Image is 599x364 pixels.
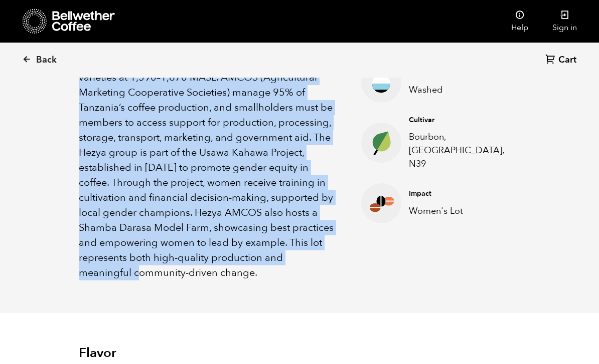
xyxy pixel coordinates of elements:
p: Washed [409,83,505,97]
span: Back [36,54,57,66]
h2: Flavor [79,345,226,361]
p: Women's Lot [409,204,505,218]
h4: Impact [409,189,505,199]
a: Cart [545,54,579,67]
p: Bourbon, [GEOGRAPHIC_DATA], N39 [409,130,505,171]
h4: Cultivar [409,115,505,125]
p: This women-produced lot comes from the Hezya AMCOS in [GEOGRAPHIC_DATA]’s [GEOGRAPHIC_DATA] regio... [79,10,336,280]
span: Cart [558,54,576,66]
